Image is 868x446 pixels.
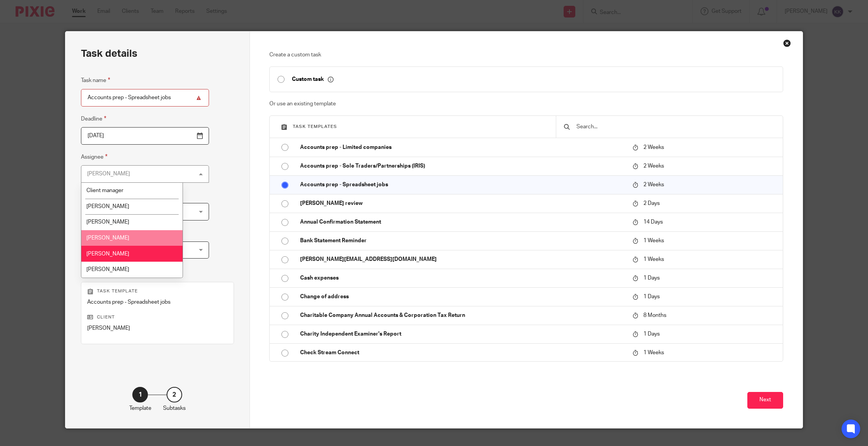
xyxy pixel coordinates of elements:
[87,314,227,320] p: Client
[643,201,660,206] span: 2 Days
[86,219,129,225] span: [PERSON_NAME]
[87,324,227,332] p: [PERSON_NAME]
[643,313,666,318] span: 8 Months
[81,47,137,60] h2: Task details
[269,51,783,59] p: Create a custom task
[300,199,625,207] p: [PERSON_NAME] review
[292,76,334,83] p: Custom task
[86,267,129,272] span: [PERSON_NAME]
[269,100,783,108] p: Or use an existing template
[81,127,209,145] input: Pick a date
[783,39,791,47] div: Close this dialog window
[81,152,107,161] label: Assignee
[300,218,625,226] p: Annual Confirmation Statement
[643,350,664,355] span: 1 Weeks
[293,124,337,129] span: Task templates
[300,311,625,319] p: Charitable Company Annual Accounts & Corporation Tax Return
[300,330,625,338] p: Charity Independent Examiner's Report
[747,392,783,409] button: Next
[300,237,625,245] p: Bank Statement Reminder
[300,181,625,189] p: Accounts prep - Spreadsheet jobs
[300,293,625,301] p: Change of address
[81,76,110,85] label: Task name
[643,219,663,225] span: 14 Days
[87,298,227,306] p: Accounts prep - Spreadsheet jobs
[129,404,151,412] p: Template
[86,251,129,257] span: [PERSON_NAME]
[167,387,182,402] div: 2
[86,188,123,193] span: Client manager
[87,288,227,294] p: Task template
[643,331,660,337] span: 1 Days
[87,171,130,177] div: [PERSON_NAME]
[643,145,664,150] span: 2 Weeks
[132,387,148,402] div: 1
[163,404,186,412] p: Subtasks
[300,162,625,170] p: Accounts prep - Sole Traders/Partnerships (IRIS)
[86,204,129,209] span: [PERSON_NAME]
[81,114,106,123] label: Deadline
[300,274,625,282] p: Cash expenses
[643,163,664,169] span: 2 Weeks
[300,255,625,263] p: [PERSON_NAME][EMAIL_ADDRESS][DOMAIN_NAME]
[643,257,664,262] span: 1 Weeks
[643,182,664,187] span: 2 Weeks
[643,294,660,299] span: 1 Days
[300,143,625,151] p: Accounts prep - Limited companies
[576,122,775,131] input: Search...
[643,238,664,243] span: 1 Weeks
[300,349,625,357] p: Check Stream Connect
[81,89,209,107] input: Task name
[86,235,129,241] span: [PERSON_NAME]
[643,275,660,281] span: 1 Days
